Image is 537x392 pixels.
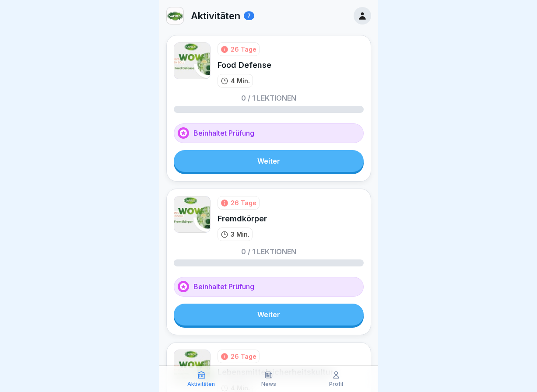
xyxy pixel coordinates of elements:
div: Food Defense [218,59,271,70]
img: tkgbk1fn8zp48wne4tjen41h.png [174,196,211,233]
a: Weiter [174,150,364,172]
div: Fremdkörper [218,213,267,224]
p: News [261,381,276,387]
div: 26 Tage [231,198,256,207]
p: 0 / 1 Lektionen [241,94,296,101]
p: Aktivitäten [191,10,240,21]
div: 26 Tage [231,45,256,54]
div: 7 [244,11,254,20]
p: 3 Min. [231,230,249,239]
div: Beinhaltet Prüfung [174,277,364,297]
div: 26 Tage [231,352,256,361]
a: Weiter [174,304,364,325]
p: 4 Min. [231,76,250,85]
div: Beinhaltet Prüfung [174,123,364,143]
p: 0 / 1 Lektionen [241,248,296,255]
p: Aktivitäten [187,381,215,387]
img: b09us41hredzt9sfzsl3gafq.png [174,42,211,79]
p: Profil [329,381,343,387]
img: kf7i1i887rzam0di2wc6oekd.png [167,7,183,24]
img: x7ba9ezpb0gwldksaaha8749.png [174,350,211,386]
